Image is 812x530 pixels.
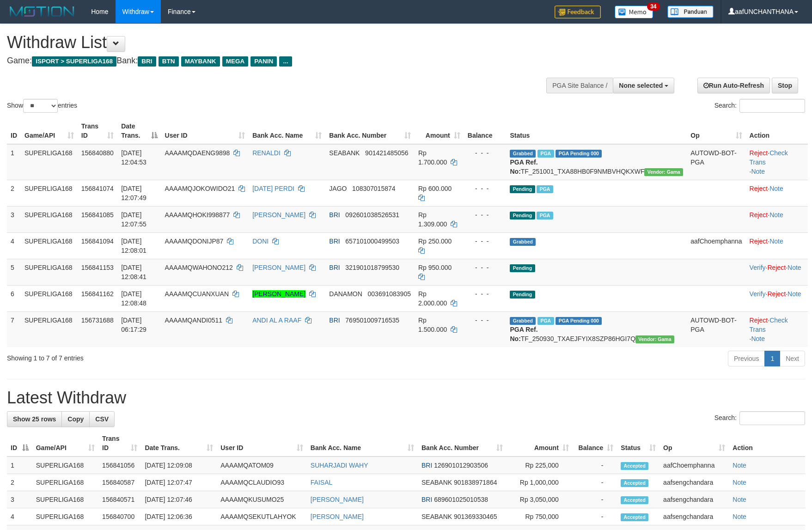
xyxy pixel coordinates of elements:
[32,430,98,457] th: Game/API: activate to sort column ascending
[421,479,452,486] span: SEABANK
[161,118,249,144] th: User ID: activate to sort column ascending
[613,78,674,93] button: None selected
[117,118,161,144] th: Date Trans.: activate to sort column descending
[32,508,98,525] td: SUPERLIGA168
[468,289,503,299] div: - - -
[98,508,141,525] td: 156840700
[418,290,447,307] span: Rp 2.000.000
[121,185,147,201] span: [DATE] 12:07:49
[81,149,114,157] span: 156840880
[746,285,808,311] td: · ·
[619,82,663,89] span: None selected
[510,238,536,246] span: Grabbed
[89,411,115,427] a: CSV
[434,496,488,503] span: Copy 689601025010538 to clipboard
[507,491,573,508] td: Rp 3,050,000
[249,118,325,144] th: Bank Acc. Name: activate to sort column ascending
[7,474,32,491] td: 2
[311,462,368,469] a: SUHARJADI WAHY
[733,462,746,469] a: Note
[217,474,307,491] td: AAAAMQCLAUDIO93
[7,457,32,474] td: 1
[365,149,408,157] span: Copy 901421485056 to clipboard
[647,2,659,11] span: 34
[697,78,770,93] a: Run Auto-Refresh
[750,211,768,219] a: Reject
[21,311,78,347] td: SUPERLIGA168
[510,326,537,342] b: PGA Ref. No:
[165,238,224,245] span: AAAAMQDONIJP87
[746,118,808,144] th: Action
[252,264,305,271] a: [PERSON_NAME]
[573,508,617,525] td: -
[98,430,141,457] th: Trans ID: activate to sort column ascending
[23,99,58,113] select: Showentries
[345,238,399,245] span: Copy 657101000499503 to clipboard
[788,290,801,298] a: Note
[468,210,503,219] div: - - -
[769,185,783,192] a: Note
[617,430,659,457] th: Status: activate to sort column ascending
[746,311,808,347] td: · ·
[67,415,84,423] span: Copy
[181,56,220,67] span: MAYBANK
[507,474,573,491] td: Rp 1,000,000
[307,430,418,457] th: Bank Acc. Name: activate to sort column ascending
[7,411,62,427] a: Show 25 rows
[767,264,786,271] a: Reject
[728,351,765,366] a: Previous
[659,430,729,457] th: Op: activate to sort column ascending
[468,237,503,246] div: - - -
[454,479,497,486] span: Copy 901838971864 to clipboard
[746,180,808,206] td: ·
[454,513,497,520] span: Copy 901369330465 to clipboard
[615,6,653,18] img: Button%20Memo.svg
[7,285,21,311] td: 6
[750,149,768,157] a: Reject
[352,185,395,192] span: Copy 108307015874 to clipboard
[217,491,307,508] td: AAAAMQKUSUMO25
[345,317,399,324] span: Copy 769501009716535 to clipboard
[252,290,305,298] a: [PERSON_NAME]
[165,264,233,271] span: AAAAMQWAHONO212
[687,232,745,259] td: aafChoemphanna
[121,149,147,166] span: [DATE] 12:04:53
[311,479,332,486] a: FAISAL
[769,238,783,245] a: Note
[32,491,98,508] td: SUPERLIGA168
[750,185,768,192] a: Reject
[32,474,98,491] td: SUPERLIGA168
[750,149,788,166] a: Check Trans
[507,430,573,457] th: Amount: activate to sort column ascending
[279,56,292,67] span: ...
[329,290,362,298] span: DANAMON
[32,56,116,67] span: ISPORT > SUPERLIGA168
[121,238,147,254] span: [DATE] 12:08:01
[746,144,808,180] td: · ·
[772,78,798,93] a: Stop
[165,211,230,219] span: AAAAMQHOKI998877
[329,185,347,192] span: JAGO
[510,158,537,175] b: PGA Ref. No:
[252,317,301,324] a: ANDI AL A RAAF
[98,491,141,508] td: 156840571
[537,317,554,325] span: Marked by aafromsomean
[659,474,729,491] td: aafsengchandara
[739,99,805,113] input: Search:
[510,150,536,158] span: Grabbed
[506,311,687,347] td: TF_250930_TXAEJFYIX8SZP86HGI7Q
[81,317,114,324] span: 156731688
[311,513,364,520] a: [PERSON_NAME]
[767,290,786,298] a: Reject
[165,149,230,157] span: AAAAMQDAENG9898
[415,118,464,144] th: Amount: activate to sort column ascending
[368,290,411,298] span: Copy 003691083905 to clipboard
[7,56,532,66] h4: Game: Bank:
[345,211,399,219] span: Copy 092601038526531 to clipboard
[506,118,687,144] th: Status
[468,263,503,272] div: - - -
[537,212,553,219] span: Marked by aafsengchandara
[729,430,805,457] th: Action
[750,317,788,333] a: Check Trans
[644,168,683,176] span: Vendor URL: https://trx31.1velocity.biz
